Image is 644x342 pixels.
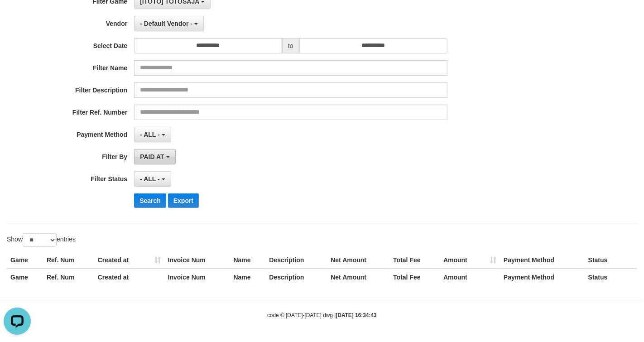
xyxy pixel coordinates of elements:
select: Showentries [23,233,57,247]
span: - ALL - [140,175,160,183]
th: Amount [440,269,500,285]
span: PAID AT [140,153,164,160]
button: - ALL - [134,127,171,142]
button: Open LiveChat chat widget [4,4,31,31]
th: Net Amount [327,269,389,285]
th: Game [7,269,43,285]
button: Search [134,193,166,208]
th: Ref. Num [43,252,94,269]
th: Created at [94,252,164,269]
button: - Default Vendor - [134,16,204,31]
strong: [DATE] 16:34:43 [336,312,377,318]
button: Export [168,193,199,208]
th: Description [266,252,327,269]
th: Status [585,252,637,269]
th: Invoice Num [164,252,230,269]
th: Amount [440,252,500,269]
button: - ALL - [134,171,171,187]
th: Name [230,252,266,269]
th: Name [230,269,266,285]
th: Status [585,269,637,285]
small: code © [DATE]-[DATE] dwg | [267,312,377,318]
label: Show entries [7,233,76,247]
th: Total Fee [389,252,440,269]
th: Net Amount [327,252,389,269]
span: to [282,38,299,53]
span: - ALL - [140,131,160,138]
th: Ref. Num [43,269,94,285]
span: - Default Vendor - [140,20,192,27]
button: PAID AT [134,149,175,164]
th: Payment Method [500,269,585,285]
th: Invoice Num [164,269,230,285]
th: Game [7,252,43,269]
th: Payment Method [500,252,585,269]
th: Created at [94,269,164,285]
th: Description [266,269,327,285]
th: Total Fee [389,269,440,285]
